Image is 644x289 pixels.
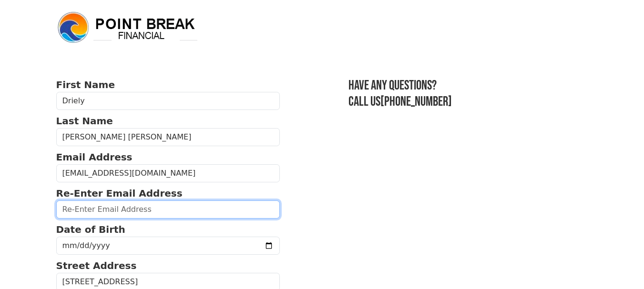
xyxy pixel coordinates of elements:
[56,188,183,199] strong: Re-Enter Email Address
[380,94,452,110] a: [PHONE_NUMBER]
[348,94,588,110] h3: Call us
[56,260,137,271] strong: Street Address
[56,224,125,235] strong: Date of Birth
[56,200,280,219] input: Re-Enter Email Address
[56,10,199,45] img: logo.png
[56,92,280,110] input: First Name
[56,79,115,90] strong: First Name
[348,78,588,94] h3: Have any questions?
[56,115,113,127] strong: Last Name
[56,128,280,146] input: Last Name
[56,164,280,182] input: Email Address
[56,151,133,163] strong: Email Address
